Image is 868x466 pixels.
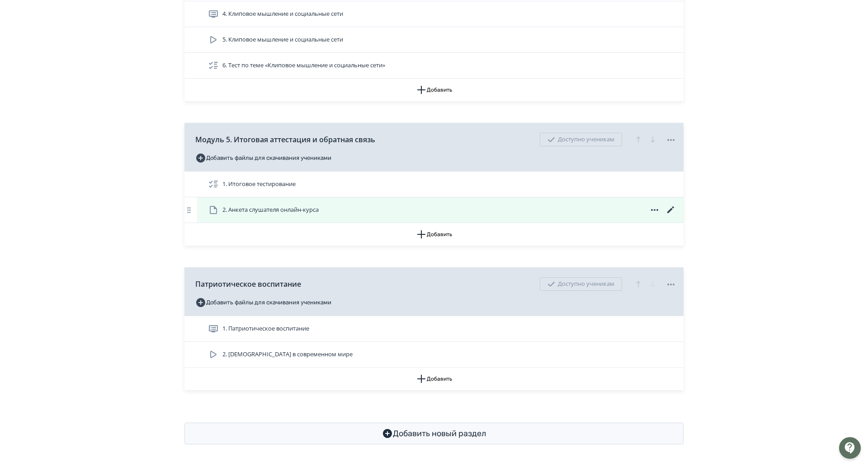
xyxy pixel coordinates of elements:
span: 2. Патриотизм в современном мире [222,350,353,359]
button: Добавить новый раздел [184,423,684,444]
div: 4. Клиповое мышление и социальные сети [184,1,684,27]
div: 1. Итоговое тестирование [184,172,684,197]
span: 4. Клиповое мышление и социальные сети [222,9,343,19]
button: Добавить файлы для скачивания учениками [195,151,331,165]
span: 2. Анкета слушателя онлайн-курса [222,205,319,214]
div: 2. Анкета слушателя онлайн-курса [184,197,684,223]
div: Доступно ученикам [540,133,622,146]
button: Добавить [184,368,684,390]
span: 6. Тест по теме «Клиповое мышление и социальные сети» [222,61,385,70]
button: Добавить файлы для скачивания учениками [195,295,331,310]
span: 1. Патриотическое воспитание [222,324,309,333]
div: Доступно ученикам [540,277,622,291]
button: Добавить [184,223,684,246]
div: 5. Клиповое мышление и социальные сети [184,27,684,53]
button: Добавить [184,79,684,101]
span: Патриотическое воспитание [195,279,301,289]
div: 2. [DEMOGRAPHIC_DATA] в современном мире [184,342,684,368]
span: Модуль 5. Итоговая аттестация и обратная связь [195,134,375,145]
span: 5. Клиповое мышление и социальные сети [222,35,343,44]
div: 1. Патриотическое воспитание [184,316,684,342]
div: 6. Тест по теме «Клиповое мышление и социальные сети» [184,53,684,79]
span: 1. Итоговое тестирование [222,180,296,189]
